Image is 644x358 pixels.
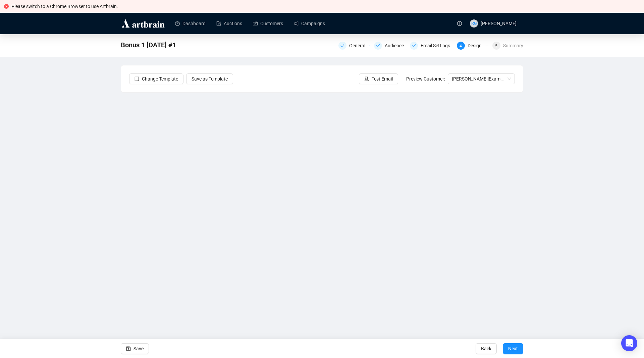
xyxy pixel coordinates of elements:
[385,42,408,50] div: Audience
[135,76,139,81] span: layout
[492,42,523,50] div: 5Summary
[621,335,637,351] div: Open Intercom Messenger
[294,15,325,32] a: Campaigns
[121,18,166,29] img: logo
[349,42,369,50] div: General
[410,42,453,50] div: Email Settings
[481,339,491,358] span: Back
[372,75,393,83] span: Test Email
[126,346,131,351] span: save
[142,75,178,83] span: Change Template
[253,15,283,32] a: Customers
[460,44,462,48] span: 4
[121,343,149,354] button: Save
[359,73,398,84] button: Test Email
[133,339,144,358] span: Save
[175,15,206,32] a: Dashboard
[376,44,380,48] span: check
[421,42,454,50] div: Email Settings
[453,13,466,34] a: question-circle
[503,42,523,50] div: Summary
[216,15,242,32] a: Auctions
[11,3,640,10] div: Please switch to a Chrome Browser to use Artbrain.
[452,74,511,84] span: [PERSON_NAME] | Example
[186,73,233,84] button: Save as Template
[121,40,176,50] span: Bonus 1 October 8, 2025 #1
[364,76,369,81] span: experiment
[340,44,344,48] span: check
[412,44,416,48] span: check
[476,343,497,354] button: Back
[4,4,9,9] span: close-circle
[457,42,488,50] div: 4Design
[457,21,462,26] span: question-circle
[338,42,370,50] div: General
[129,73,183,84] button: Change Template
[503,343,523,354] button: Next
[481,21,517,26] span: [PERSON_NAME]
[406,76,445,82] span: Preview Customer:
[468,42,486,50] div: Design
[508,339,518,358] span: Next
[192,75,228,83] span: Save as Template
[374,42,406,50] div: Audience
[495,44,497,48] span: 5
[471,20,477,27] span: RG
